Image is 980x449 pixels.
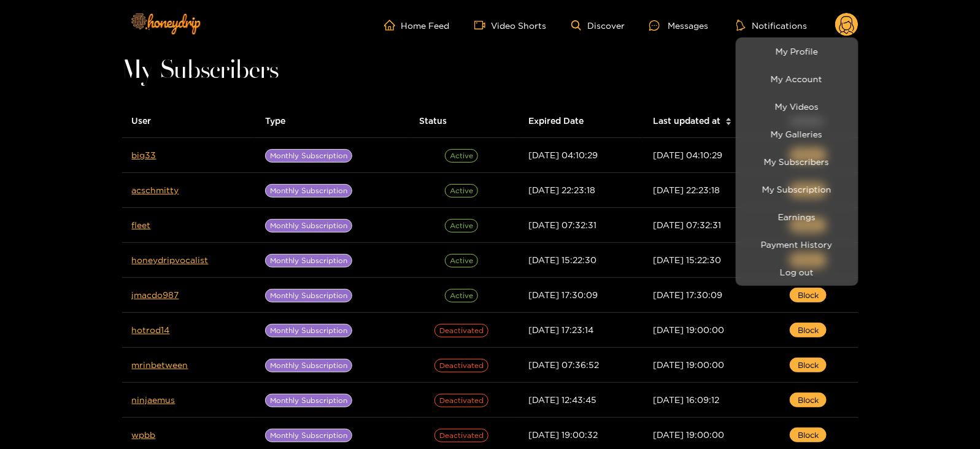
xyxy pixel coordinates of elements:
a: My Subscribers [739,151,855,172]
a: Payment History [739,234,855,255]
a: Earnings [739,206,855,228]
button: Log out [739,261,855,283]
a: My Galleries [739,123,855,145]
a: My Subscription [739,178,855,200]
a: My Account [739,68,855,90]
a: My Videos [739,96,855,117]
a: My Profile [739,40,855,62]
